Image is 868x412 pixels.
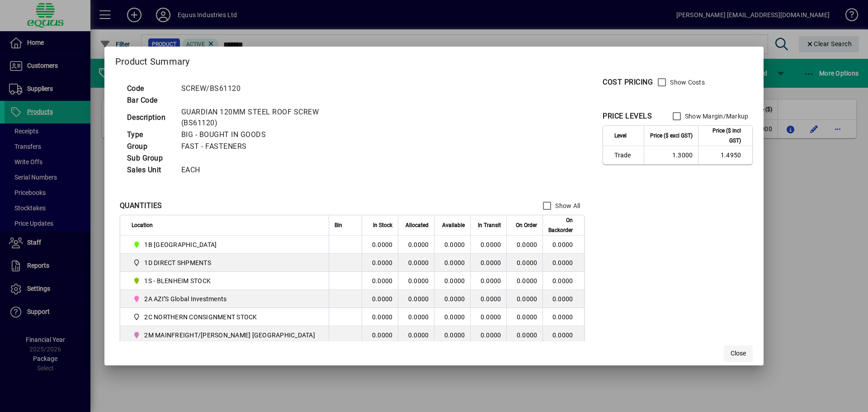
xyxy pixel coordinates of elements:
[132,239,319,250] span: 1B BLENHEIM
[104,47,764,73] h2: Product Summary
[614,131,627,141] span: Level
[668,78,705,87] label: Show Costs
[478,220,501,230] span: In Transit
[362,290,398,308] td: 0.0000
[481,241,501,248] span: 0.0000
[517,277,538,284] span: 0.0000
[481,259,501,266] span: 0.0000
[144,276,211,285] span: 1S - BLENHEIM STOCK
[434,254,470,272] td: 0.0000
[123,95,177,106] td: Bar Code
[548,215,573,235] span: On Backorder
[398,290,434,308] td: 0.0000
[542,308,584,326] td: 0.0000
[132,275,319,286] span: 1S - BLENHEIM STOCK
[123,129,177,141] td: Type
[481,331,501,339] span: 0.0000
[614,151,638,160] span: Trade
[144,331,315,340] span: 2M MAINFREIGHT/[PERSON_NAME] [GEOGRAPHIC_DATA]
[123,106,177,129] td: Description
[434,308,470,326] td: 0.0000
[603,77,653,88] div: COST PRICING
[603,111,652,122] div: PRICE LEVELS
[132,330,319,341] span: 2M MAINFREIGHT/OWENS AUCKLAND
[120,200,162,211] div: QUANTITIES
[144,313,257,322] span: 2C NORTHERN CONSIGNMENT STOCK
[373,220,392,230] span: In Stock
[542,326,584,344] td: 0.0000
[724,346,753,362] button: Close
[644,146,698,164] td: 1.3000
[731,349,746,358] span: Close
[177,141,341,152] td: FAST - FASTENERS
[132,220,153,230] span: Location
[542,290,584,308] td: 0.0000
[144,258,211,267] span: 1D DIRECT SHPMENTS
[406,220,429,230] span: Allocated
[123,83,177,95] td: Code
[398,272,434,290] td: 0.0000
[698,146,752,164] td: 1.4950
[517,313,538,321] span: 0.0000
[362,308,398,326] td: 0.0000
[362,254,398,272] td: 0.0000
[481,277,501,284] span: 0.0000
[542,272,584,290] td: 0.0000
[335,220,342,230] span: Bin
[144,294,226,303] span: 2A AZI''S Global Investments
[434,236,470,254] td: 0.0000
[434,290,470,308] td: 0.0000
[481,313,501,321] span: 0.0000
[517,241,538,248] span: 0.0000
[177,83,341,95] td: SCREW/BS61120
[177,129,341,141] td: BIG - BOUGHT IN GOODS
[542,236,584,254] td: 0.0000
[132,257,319,268] span: 1D DIRECT SHPMENTS
[517,331,538,339] span: 0.0000
[516,220,537,230] span: On Order
[123,152,177,164] td: Sub Group
[132,294,319,304] span: 2A AZI''S Global Investments
[442,220,465,230] span: Available
[398,236,434,254] td: 0.0000
[553,201,580,210] label: Show All
[177,106,341,129] td: GUARDIAN 120MM STEEL ROOF SCREW (BS61120)
[177,164,341,176] td: EACH
[683,112,749,121] label: Show Margin/Markup
[362,236,398,254] td: 0.0000
[132,312,319,322] span: 2C NORTHERN CONSIGNMENT STOCK
[398,308,434,326] td: 0.0000
[362,326,398,344] td: 0.0000
[362,272,398,290] td: 0.0000
[144,240,217,249] span: 1B [GEOGRAPHIC_DATA]
[542,254,584,272] td: 0.0000
[517,295,538,303] span: 0.0000
[398,326,434,344] td: 0.0000
[123,164,177,176] td: Sales Unit
[517,259,538,266] span: 0.0000
[434,326,470,344] td: 0.0000
[704,126,741,146] span: Price ($ incl GST)
[650,131,693,141] span: Price ($ excl GST)
[434,272,470,290] td: 0.0000
[398,254,434,272] td: 0.0000
[481,295,501,303] span: 0.0000
[123,141,177,152] td: Group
